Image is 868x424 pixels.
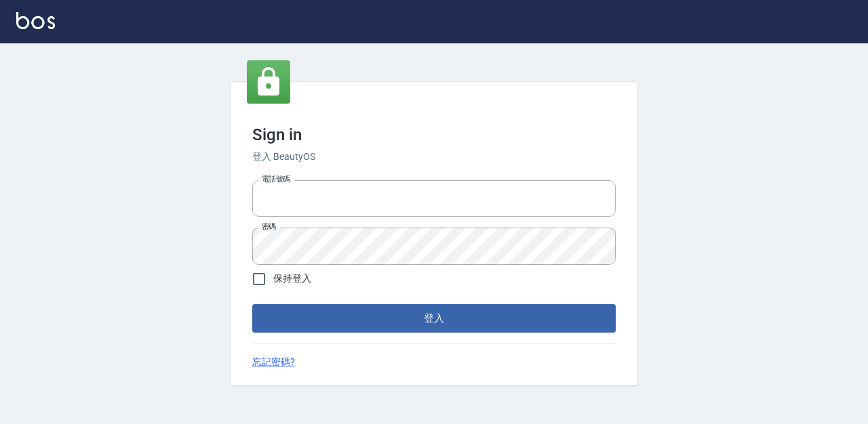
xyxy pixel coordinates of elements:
[273,272,311,286] span: 保持登入
[262,174,290,184] label: 電話號碼
[252,355,295,369] a: 忘記密碼?
[252,150,616,164] h6: 登入 BeautyOS
[16,12,55,29] img: Logo
[262,221,276,232] label: 密碼
[252,304,616,333] button: 登入
[252,125,616,144] h3: Sign in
